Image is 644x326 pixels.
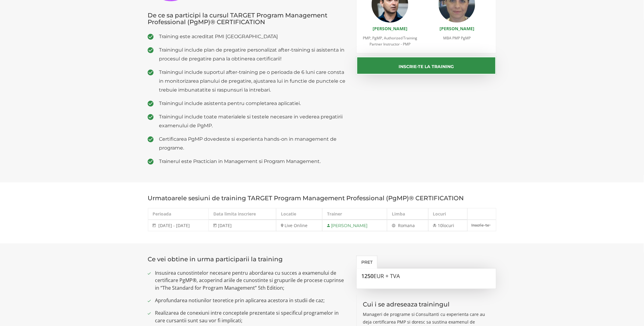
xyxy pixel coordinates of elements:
button: Inscrie-te la training [356,56,496,75]
a: Pret [356,256,377,269]
th: Limba [387,208,429,220]
span: Aprofundarea notiunilor teoretice prin aplicarea acestora in studii de caz; [155,297,348,305]
span: PMP, PgMP, Authorized Training Partner Instructor - PMP [363,35,418,47]
span: [DATE] - [DATE] [159,223,190,228]
span: Insusirea cunostintelor necesare pentru abordarea cu succes a examenului de certificare PgMP®, ac... [155,269,348,292]
td: Live Online [276,220,322,231]
a: [PERSON_NAME] [440,26,474,31]
span: Realizarea de conexiuni intre conceptele prezentate si specificul programelor in care cursantii s... [155,310,348,325]
span: Trainingul include toate materialele si testele necesare in vederea pregatirii examenului de PgMP. [159,112,348,130]
span: Trainingul include asistenta pentru completarea aplicatiei. [159,99,348,108]
span: Trainingul include suportul after-training pe o perioada de 6 luni care consta in monitorizarea p... [159,68,348,94]
span: Training este acreditat PMI [GEOGRAPHIC_DATA] [159,32,348,41]
td: [DATE] [208,220,276,231]
th: Perioada [148,208,208,220]
h3: Cui i se adreseaza trainingul [363,301,490,308]
td: 10 [428,220,467,231]
span: Ro [398,223,403,228]
h3: Urmatoarele sesiuni de training TARGET Program Management Professional (PgMP)® CERTIFICATION [148,195,496,201]
span: mana [403,223,415,228]
span: locuri [443,223,454,228]
span: Certificarea PgMP dovedeste si experienta hands-on in management de programe. [159,135,348,152]
td: [PERSON_NAME] [322,220,387,231]
a: Inscrie-te [468,220,496,230]
th: Locuri [428,208,467,220]
span: MBA PMP PgMP [443,35,471,41]
h3: De ce sa participi la cursul TARGET Program Management Professional (PgMP)® CERTIFICATION [148,12,348,25]
h3: Ce vei obtine in urma participarii la training [148,256,348,263]
span: Trainingul include plan de pregatire personalizat after-training si asistenta in procesul de preg... [159,45,348,63]
a: [PERSON_NAME] [373,26,407,31]
span: EUR + TVA [374,273,400,280]
th: Data limita inscriere [208,208,276,220]
span: Trainerul este Practician in Management si Program Management. [159,157,348,166]
h3: 1250 [361,273,491,280]
th: Trainer [322,208,387,220]
th: Locatie [276,208,322,220]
